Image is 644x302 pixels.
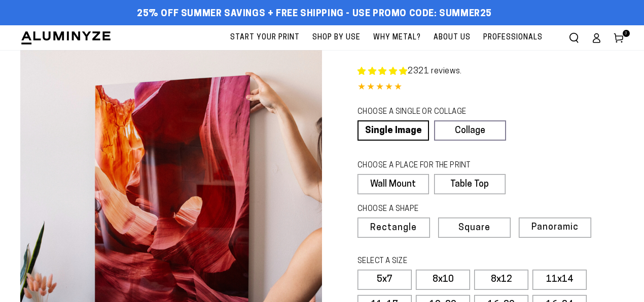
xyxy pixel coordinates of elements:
[428,25,476,50] a: About Us
[225,25,305,50] a: Start Your Print
[416,270,470,290] label: 8x10
[357,107,496,118] legend: CHOOSE A SINGLE OR COLLAGE
[357,160,496,171] legend: CHOOSE A PLACE FOR THE PRINT
[357,120,429,141] a: Single Image
[370,224,417,233] span: Rectangle
[434,31,471,44] span: About Us
[483,31,543,44] span: Professionals
[458,224,490,233] span: Square
[357,80,624,95] div: 4.85 out of 5.0 stars
[625,30,628,37] span: 3
[434,120,506,141] a: Collage
[474,270,528,290] label: 8x12
[478,25,548,50] a: Professionals
[307,25,366,50] a: Shop By Use
[563,27,585,49] summary: Search our site
[312,31,361,44] span: Shop By Use
[531,223,579,232] span: Panoramic
[532,270,587,290] label: 11x14
[357,204,497,215] legend: CHOOSE A SHAPE
[357,256,513,267] legend: SELECT A SIZE
[368,25,426,50] a: Why Metal?
[20,30,112,46] img: Aluminyze
[434,174,506,194] label: Table Top
[357,174,429,194] label: Wall Mount
[357,270,412,290] label: 5x7
[373,31,421,44] span: Why Metal?
[137,9,492,20] span: 25% off Summer Savings + Free Shipping - Use Promo Code: SUMMER25
[230,31,300,44] span: Start Your Print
